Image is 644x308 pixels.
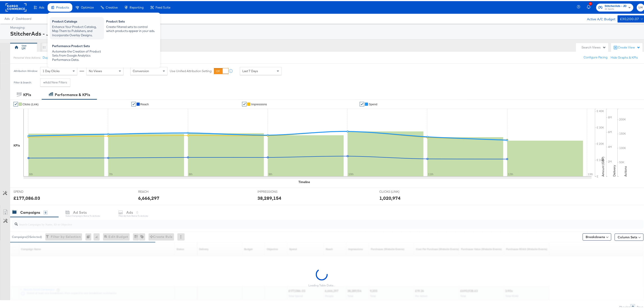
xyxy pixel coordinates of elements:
[22,45,25,49] div: LH
[379,194,401,200] div: 1,020,974
[615,232,644,240] button: Column Sets
[56,5,69,8] span: Products
[43,54,56,59] button: Duplicate
[583,232,611,239] button: Breakdowns
[257,188,291,193] span: IMPRESSIONS
[611,54,638,59] button: Hide Graphs & KPIs
[14,80,32,83] div: Filter & Search:
[10,29,644,36] div: StitcherAds - JD
[23,91,31,96] div: KPIs
[582,44,606,48] div: Search Views
[18,217,584,226] input: Search Campaigns by Name, ID or Objective
[589,1,592,4] div: 12
[14,142,20,147] div: KPIs
[580,52,611,60] button: Configure Pacing
[242,101,247,105] a: ✔
[138,194,159,200] div: 6,666,297
[612,164,616,175] text: Delivery
[44,209,48,214] div: 0
[40,77,70,85] button: +Add New Filters
[601,156,605,175] text: Amount (GBP)
[299,179,310,183] div: Timeline
[170,68,212,72] label: Use Unified Attribution Setting:
[131,101,136,105] a: ✔
[623,165,628,175] text: Actions
[85,232,94,239] div: 0
[605,6,627,10] span: JD Sports
[133,68,149,72] span: Conversion
[43,79,45,83] strong: +
[379,188,413,193] span: CLICKS (LINK)
[582,14,615,21] div: Active A/C Budget
[639,4,643,9] span: LH
[308,283,335,286] div: Loading Table Data...
[242,68,258,72] span: Last 7 Days
[637,304,644,308] div: Rows
[251,101,267,105] span: Impressions
[619,304,630,308] div: Showing:
[12,234,42,238] div: Campaigns ( 0 Selected)
[360,101,364,105] a: ✔
[47,44,62,48] div: New View
[14,194,40,200] div: £177,086.03
[138,188,172,193] span: REACH
[596,2,633,10] button: StitcherAds - JDJD Sports
[369,101,377,105] span: Spend
[20,209,40,214] div: Campaigns
[43,68,60,72] span: 1 Day Clicks
[586,2,594,11] button: 12
[43,45,45,47] div: Drag to reorder tab
[81,5,94,8] span: Optimize
[140,101,149,105] span: Reach
[130,5,144,8] span: Reporting
[257,194,281,200] div: 38,289,154
[23,101,39,105] span: Clicks (Link)
[14,101,18,105] a: ✔
[106,5,118,8] span: Creative
[605,3,627,7] span: StitcherAds - JD
[16,16,31,19] a: Dashboard
[55,91,90,96] div: Performance & KPIs
[14,68,38,71] div: Attribution Window:
[14,55,41,58] div: Personal View Actions:
[156,5,170,8] span: Feed Suite
[14,188,47,193] span: SPEND
[89,68,102,72] span: No Views
[10,24,644,29] div: Managing:
[620,15,639,21] div: £30,200.07
[39,5,44,8] span: Ads
[10,16,16,19] span: /
[5,16,10,19] span: Ads
[618,44,640,49] div: Create View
